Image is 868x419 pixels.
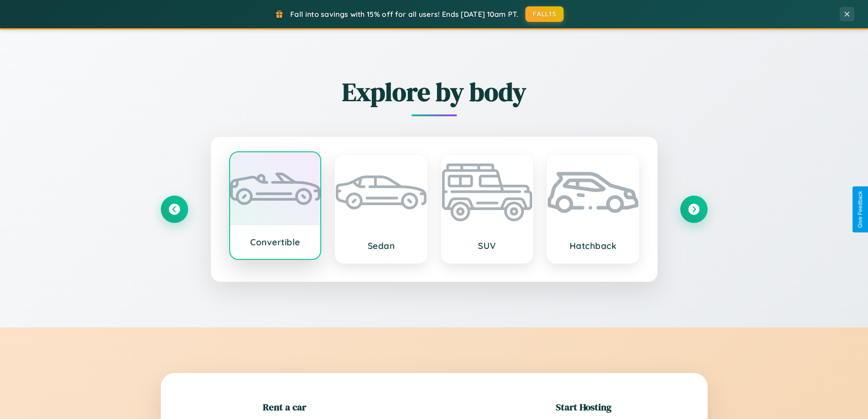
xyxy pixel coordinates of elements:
[525,6,564,22] button: FALL15
[557,240,629,251] h3: Hatchback
[290,10,519,19] span: Fall into savings with 15% off for all users! Ends [DATE] 10am PT.
[239,237,312,248] h3: Convertible
[263,400,306,414] h2: Rent a car
[345,240,417,251] h3: Sedan
[857,191,863,228] div: Give Feedback
[161,74,708,109] h2: Explore by body
[451,240,524,251] h3: SUV
[556,400,611,414] h2: Start Hosting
